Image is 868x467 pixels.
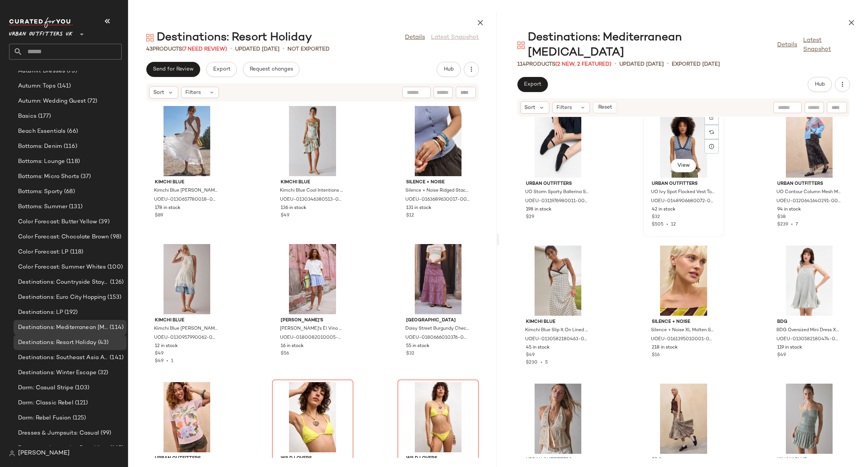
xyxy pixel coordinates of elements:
img: svg%3e [709,130,714,134]
span: UOEU-0130657780018-000-010 [154,197,218,203]
span: $38 [777,214,785,221]
span: Reset [598,104,612,111]
img: 0130582180463_010_a2 [520,246,596,316]
span: Destinations: Southeast Asia Adventures [18,353,108,362]
span: Sort [153,89,164,97]
span: $89 [155,212,163,219]
span: Urban Outfitters [777,181,841,187]
span: 94 in stock [777,206,801,213]
span: Daisy Street Burgundy Check Maxi Skirt - Maroon M at Urban Outfitters [405,326,469,332]
span: (153) [106,293,121,302]
span: Bottoms: Summer [18,203,67,211]
span: (141) [56,82,71,91]
span: Kimchi Blue Cool Intentions Midi Dress - Blue M at Urban Outfitters [280,187,344,194]
span: UOEU-0130957990062-000-011 [154,335,218,341]
div: Destinations: Resort Holiday [146,30,312,45]
span: 7 [796,222,798,227]
span: [PERSON_NAME] [18,449,70,458]
div: Products [146,45,227,53]
span: Filters [556,104,572,112]
button: Export [517,77,548,92]
span: BDG [777,319,841,326]
div: Destinations: Mediterranean [MEDICAL_DATA] [517,30,777,60]
img: 0161395010001_070_m [646,246,722,316]
span: (118) [69,248,84,257]
span: (2 New, 2 Featured) [555,61,611,67]
span: Filters [185,89,201,97]
span: 198 in stock [526,206,552,213]
button: Hub [437,62,461,77]
img: 0145924150021_072_b [400,382,476,452]
span: $29 [526,214,534,221]
span: Dresses & Jumpsuits: Casual [18,429,99,438]
span: $49 [526,352,535,359]
a: Details [777,41,797,50]
button: Hub [808,77,832,92]
span: 119 in stock [777,344,802,351]
span: Hub [443,66,454,72]
span: Color Forecast: Chocolate Brown [18,233,109,241]
span: [PERSON_NAME]'s Él Vino Adiós T-shirt - White at Urban Outfitters [280,326,344,332]
span: (177) [37,112,51,121]
span: $16 [652,352,660,359]
img: 0180082010005_010_a2 [275,244,351,314]
span: 16 in stock [281,343,304,350]
span: (103) [73,384,90,392]
span: Bottoms: Lounge [18,157,65,166]
button: Request changes [243,62,300,77]
span: 1 [171,359,173,364]
span: Urban Outfitters [526,457,590,464]
span: $32 [652,214,660,221]
span: (100) [106,263,123,272]
span: Wild Lovers [406,455,470,462]
span: • [538,360,545,365]
span: Destinations: LP [18,308,63,317]
span: Urban Outfitters [155,455,219,462]
span: (32) [96,369,108,377]
span: (126) [108,278,124,287]
span: Bottoms: Sporty [18,187,63,196]
span: 43 [146,46,153,52]
img: svg%3e [709,115,714,120]
span: UO Contour Column Mesh Maxi Skirt - Dark Blue L at Urban Outfitters [776,189,840,196]
span: Color Forecast: Butter Yellow [18,218,97,226]
span: Bottoms: Micro Shorts [18,172,79,181]
span: • [667,60,669,69]
img: 0163689630017_007_m [400,106,476,176]
span: (131) [67,203,83,211]
span: $49 [281,212,289,219]
span: • [663,222,671,227]
span: $49 [777,352,786,359]
span: UOEU-0161395010001-000-070 [651,336,715,343]
span: BDG [652,457,716,464]
span: 12 in stock [155,343,178,350]
span: Kimchi Blue [155,317,219,324]
span: UOEU-0130582180463-000-010 [525,336,589,343]
span: Hub [815,81,825,88]
span: (7 Need Review) [182,46,227,52]
a: Latest Snapshot [803,36,850,54]
span: (141) [108,353,124,362]
button: Export [206,62,237,77]
span: Urban Outfitters [526,181,590,187]
span: (39) [97,218,110,226]
span: 131 in stock [406,205,431,212]
span: $32 [406,350,414,357]
span: UOEU-0130346380513-000-049 [280,197,344,203]
span: UOEU-0311976980011-000-001 [525,198,589,205]
img: svg%3e [146,34,154,41]
span: (66) [66,127,78,136]
span: $49 [155,350,164,357]
span: Autumn: Tops [18,82,56,91]
div: Products [517,60,611,68]
img: 0120583430084_020_b [646,384,722,454]
span: $230 [526,360,538,365]
span: $239 [777,222,788,227]
img: svg%3e [517,41,525,49]
span: 45 in stock [526,344,550,351]
span: Kimchi Blue [155,179,219,186]
span: (43) [96,338,109,347]
span: $12 [406,212,414,219]
span: Export [212,66,230,72]
a: Details [405,33,425,42]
